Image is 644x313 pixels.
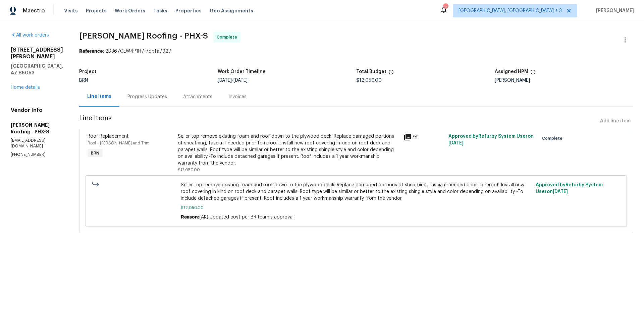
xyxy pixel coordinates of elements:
[217,34,240,41] span: Complete
[448,141,464,145] span: [DATE]
[356,69,386,74] h5: Total Budget
[183,93,212,100] div: Attachments
[553,189,568,194] span: [DATE]
[218,78,248,83] span: -
[11,138,63,149] p: [EMAIL_ADDRESS][DOMAIN_NAME]
[88,141,150,145] span: Roof - [PERSON_NAME] and Trim
[79,78,88,83] span: BRN
[233,78,248,83] span: [DATE]
[443,4,448,11] div: 31
[79,69,97,74] h5: Project
[79,49,104,54] b: Reference:
[218,69,266,74] h5: Work Order Timeline
[388,69,394,78] span: The total cost of line items that have been proposed by Opendoor. This sum includes line items th...
[11,47,63,60] h2: [STREET_ADDRESS][PERSON_NAME]
[210,7,253,14] span: Geo Assignments
[459,7,562,14] span: [GEOGRAPHIC_DATA], [GEOGRAPHIC_DATA] + 3
[87,93,111,100] div: Line Items
[86,7,107,14] span: Projects
[181,204,532,211] span: $12,050.00
[218,78,232,83] span: [DATE]
[23,7,45,14] span: Maestro
[64,7,78,14] span: Visits
[11,33,49,38] a: All work orders
[153,8,167,13] span: Tasks
[530,69,536,78] span: The hpm assigned to this work order.
[181,215,199,220] span: Reason:
[88,134,129,139] span: Roof Replacement
[115,7,145,14] span: Work Orders
[88,150,102,156] span: BRN
[228,93,247,100] div: Invoices
[356,78,382,83] span: $12,050.00
[11,122,63,135] h5: [PERSON_NAME] Roofing - PHX-S
[199,215,294,220] span: (AK) Updated cost per BR team’s approval.
[178,133,399,167] div: Seller top remove existing foam and roof down to the plywood deck. Replace damaged portions of sh...
[181,182,532,202] span: Seller top remove existing foam and roof down to the plywood deck. Replace damaged portions of sh...
[175,7,202,14] span: Properties
[593,7,634,14] span: [PERSON_NAME]
[79,32,208,40] span: [PERSON_NAME] Roofing - PHX-S
[542,135,565,142] span: Complete
[11,63,63,76] h5: [GEOGRAPHIC_DATA], AZ 85053
[11,152,63,158] p: [PHONE_NUMBER]
[448,134,534,145] span: Approved by Refurby System User on
[404,133,444,141] div: 78
[127,93,167,100] div: Progress Updates
[495,78,633,83] div: [PERSON_NAME]
[79,115,597,127] span: Line Items
[495,69,528,74] h5: Assigned HPM
[79,48,633,55] div: 2D367CEW4P1H7-7dbfa7927
[178,168,200,172] span: $12,050.00
[11,107,63,114] h4: Vendor Info
[536,183,603,194] span: Approved by Refurby System User on
[11,85,40,90] a: Home details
